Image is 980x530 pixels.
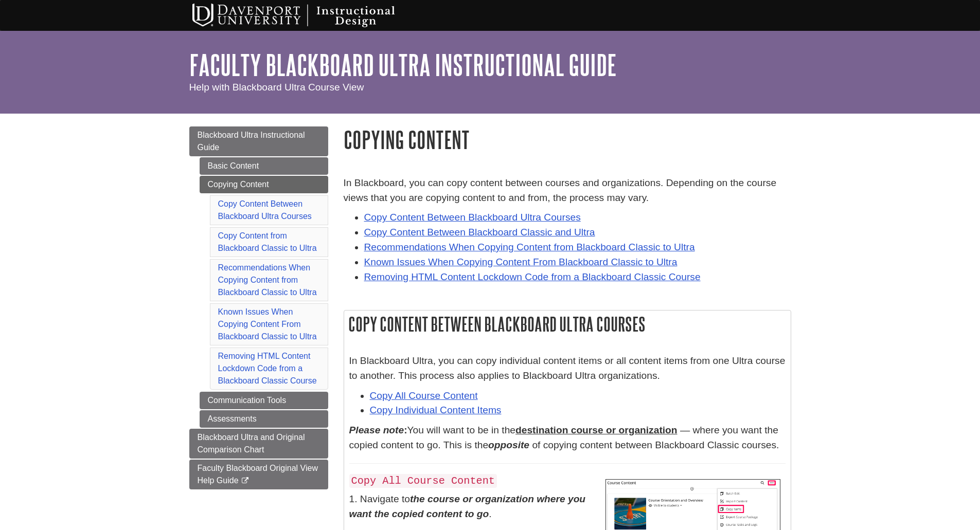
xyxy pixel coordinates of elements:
[370,390,478,401] a: Copy All Course Content
[349,494,586,519] strong: the course or organization where you want the copied content to go
[344,310,791,338] h2: Copy Content Between Blackboard Ultra Courses
[349,354,786,383] p: In Blackboard Ultra, you can copy individual content items or all content items from one Ultra co...
[364,212,581,223] a: Copy Content Between Blackboard Ultra Courses
[344,176,791,206] p: In Blackboard, you can copy content between courses and organizations. Depending on the course vi...
[218,263,317,297] a: Recommendations When Copying Content from Blackboard Classic to Ultra
[349,423,786,453] p: You will want to be in the — where you want the copied content to go. This is the of copying cont...
[200,410,328,428] a: Assessments
[218,231,317,252] a: Copy Content from Blackboard Classic to Ultra
[189,460,328,489] a: Faculty Blackboard Original View Help Guide
[218,352,317,385] a: Removing HTML Content Lockdown Code from a Blackboard Classic Course
[218,307,317,341] a: Known Issues When Copying Content From Blackboard Classic to Ultra
[198,433,305,454] span: Blackboard Ultra and Original Comparison Chart
[198,131,305,152] span: Blackboard Ultra Instructional Guide
[189,126,328,156] a: Blackboard Ultra Instructional Guide
[200,392,328,409] a: Communication Tools
[370,405,502,415] a: Copy Individual Content Items
[198,464,318,485] span: Faculty Blackboard Original View Help Guide
[189,126,328,489] div: Guide Page Menu
[218,199,312,221] a: Copy Content Between Blackboard Ultra Courses
[349,492,786,522] p: 1. Navigate to .
[488,440,529,450] strong: opposite
[344,126,791,153] h1: Copying Content
[200,176,328,193] a: Copying Content
[200,157,328,175] a: Basic Content
[349,425,407,435] strong: :
[241,478,250,484] i: This link opens in a new window
[364,257,678,267] a: Known Issues When Copying Content From Blackboard Classic to Ultra
[189,429,328,459] a: Blackboard Ultra and Original Comparison Chart
[349,425,404,435] em: Please note
[189,49,617,81] a: Faculty Blackboard Ultra Instructional Guide
[515,425,678,435] u: destination course or organization
[364,242,695,252] a: Recommendations When Copying Content from Blackboard Classic to Ultra
[189,82,364,93] span: Help with Blackboard Ultra Course View
[349,474,497,488] code: Copy All Course Content
[364,227,595,237] a: Copy Content Between Blackboard Classic and Ultra
[364,271,701,282] a: Removing HTML Content Lockdown Code from a Blackboard Classic Course
[184,3,431,28] img: Davenport University Instructional Design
